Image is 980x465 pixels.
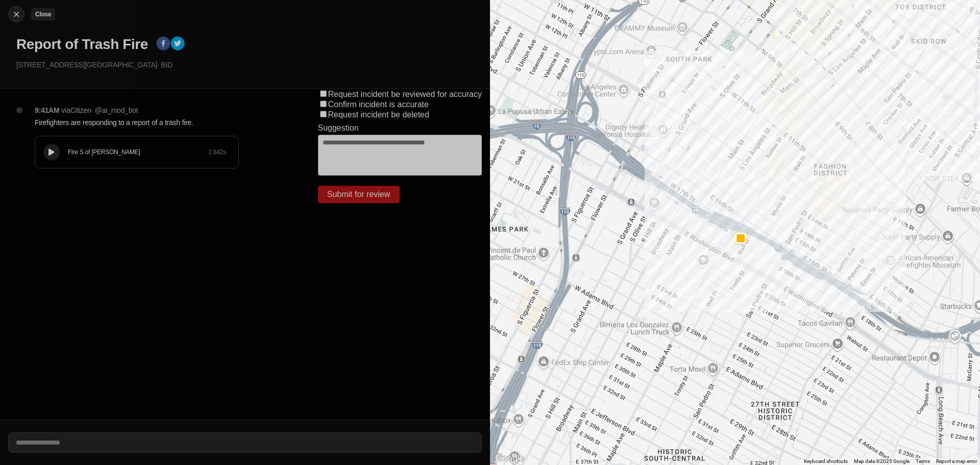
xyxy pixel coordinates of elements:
[16,60,482,70] p: [STREET_ADDRESS][GEOGRAPHIC_DATA] · BID
[318,186,400,203] button: Submit for review
[936,458,977,464] a: Report a map error
[11,9,21,19] img: cancel
[493,452,526,465] img: Google
[16,35,148,54] h1: Report of Trash Fire
[35,117,277,128] p: Firefighters are responding to a report of a trash fire.
[61,105,138,115] p: via Citizen · @ ai_mod_bot
[854,458,910,464] span: Map data ©2025 Google
[804,458,848,465] button: Keyboard shortcuts
[8,6,24,22] button: cancelClose
[35,105,59,115] p: 9:41AM
[35,11,51,18] small: Close
[328,110,429,119] label: Request incident be deleted
[318,124,359,133] label: Suggestion
[68,148,208,156] div: Fire S of [PERSON_NAME]
[156,36,170,53] button: facebook
[328,90,482,99] label: Request incident be reviewed for accuracy
[493,452,526,465] a: Open this area in Google Maps (opens a new window)
[916,458,930,464] a: Terms (opens in new tab)
[208,148,226,156] div: 2.842 s
[170,36,185,53] button: twitter
[328,100,429,109] label: Confirm incident is accurate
